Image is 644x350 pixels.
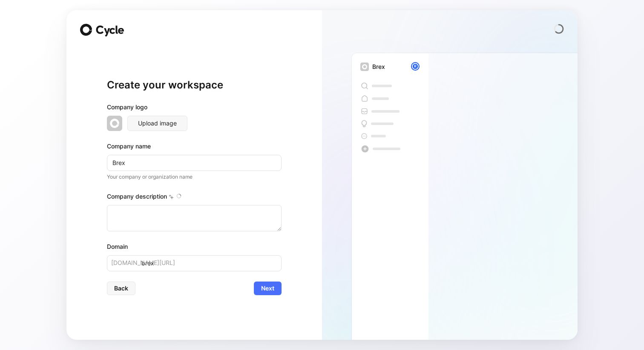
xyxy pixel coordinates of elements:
[107,141,282,151] div: Company name
[372,62,385,72] div: Brex
[114,283,128,293] span: Back
[107,191,282,205] div: Company description
[360,63,369,71] img: workspace-default-logo-wX5zAyuM.png
[127,116,187,131] button: Upload image
[107,78,282,92] h1: Create your workspace
[107,116,122,131] img: workspace-default-logo-wX5zAyuM.png
[111,258,175,268] span: [DOMAIN_NAME][URL]
[254,282,282,295] button: Next
[107,173,282,181] p: Your company or organization name
[107,242,282,252] div: Domain
[107,155,282,171] input: Example
[107,282,135,295] button: Back
[138,118,177,128] span: Upload image
[412,63,419,70] div: R
[261,283,274,293] span: Next
[107,102,282,116] div: Company logo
